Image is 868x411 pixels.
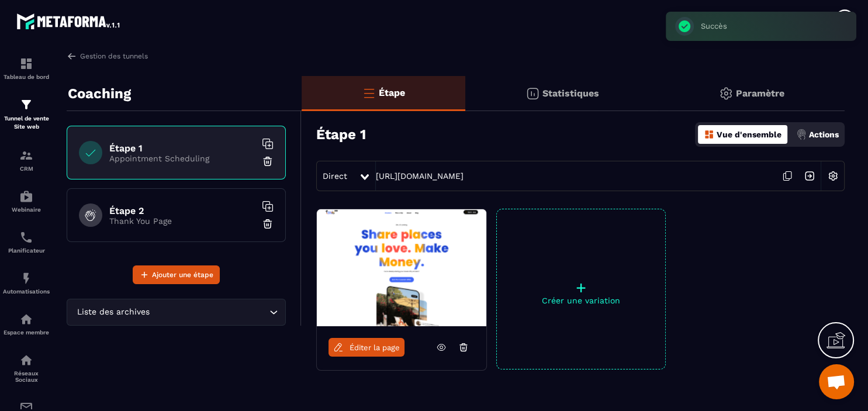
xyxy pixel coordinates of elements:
img: setting-w.858f3a88.svg [822,165,844,187]
p: Tunnel de vente Site web [3,115,50,131]
a: Éditer la page [328,338,404,357]
img: arrow [67,51,77,61]
img: stats.20deebd0.svg [525,87,540,101]
img: arrow-next.bcc2205e.svg [798,165,821,187]
p: Actions [809,130,839,139]
img: trash [262,156,274,167]
p: + [497,279,665,296]
span: Ajouter une étape [152,269,213,281]
img: trash [262,218,274,230]
p: Planificateur [3,247,50,254]
img: social-network [19,353,33,367]
a: formationformationCRM [3,140,50,181]
img: dashboard-orange.40269519.svg [704,129,714,140]
p: Espace membre [3,329,50,336]
a: schedulerschedulerPlanificateur [3,222,50,263]
h6: Étape 2 [109,205,255,216]
p: Automatisations [3,288,50,295]
p: Étape [379,87,405,98]
p: Réseaux Sociaux [3,370,50,383]
img: scheduler [19,230,33,244]
span: Direct [323,171,347,181]
p: Tableau de bord [3,74,50,80]
a: automationsautomationsEspace membre [3,303,50,344]
h6: Étape 1 [109,143,255,154]
img: setting-gr.5f69749f.svg [719,87,733,101]
h3: Étape 1 [316,126,366,143]
a: formationformationTableau de bord [3,48,50,89]
img: formation [19,148,33,163]
a: Gestion des tunnels [67,51,148,61]
p: Webinaire [3,206,50,213]
a: formationformationTunnel de vente Site web [3,89,50,140]
p: Appointment Scheduling [109,154,255,163]
span: Éditer la page [350,343,400,352]
img: bars-o.4a397970.svg [362,86,376,100]
img: automations [19,189,33,203]
p: Thank You Page [109,216,255,226]
img: image [317,209,486,326]
img: automations [19,271,33,285]
p: Statistiques [542,88,599,99]
div: Search for option [67,299,286,326]
img: logo [16,11,122,32]
a: automationsautomationsAutomatisations [3,263,50,303]
p: Paramètre [736,88,784,99]
img: formation [19,57,33,71]
a: [URL][DOMAIN_NAME] [376,171,464,181]
p: Créer une variation [497,296,665,305]
a: automationsautomationsWebinaire [3,181,50,222]
img: formation [19,98,33,112]
span: Liste des archives [74,306,152,319]
p: Vue d'ensemble [717,130,781,139]
p: Coaching [68,82,131,105]
img: automations [19,312,33,326]
p: CRM [3,165,50,172]
button: Ajouter une étape [133,265,220,284]
input: Search for option [152,306,267,319]
img: actions.d6e523a2.png [796,129,807,140]
a: Ouvrir le chat [819,364,854,399]
a: social-networksocial-networkRéseaux Sociaux [3,344,50,392]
